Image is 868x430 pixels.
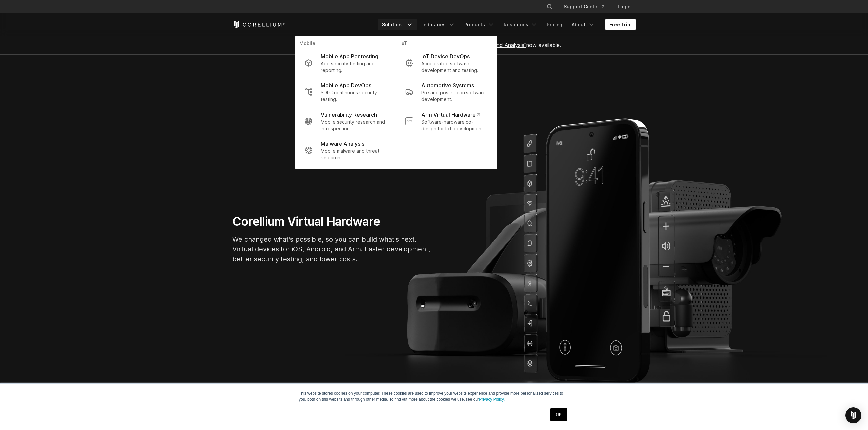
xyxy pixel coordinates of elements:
a: Support Center [558,1,610,13]
a: Solutions [378,19,417,30]
p: Arm Virtual Hardware [421,111,480,119]
a: Malware Analysis Mobile malware and threat research. [299,136,392,165]
p: Mobile malware and threat research. [321,148,387,161]
p: Mobile App DevOps [321,81,371,89]
p: App security testing and reporting. [321,60,387,74]
p: Accelerated software development and testing. [421,60,488,74]
div: Navigation Menu [538,1,636,13]
p: We changed what's possible, so you can build what's next. Virtual devices for iOS, Android, and A... [232,234,431,264]
p: Mobile security research and introspection. [321,119,387,132]
p: Malware Analysis [321,140,364,148]
div: Navigation Menu [378,19,636,30]
a: About [568,19,599,30]
p: IoT Device DevOps [421,52,470,60]
a: Industries [418,19,459,30]
a: Free Trial [605,19,636,30]
a: Mobile App DevOps SDLC continuous security testing. [299,78,392,107]
a: Products [460,19,498,30]
p: Pre and post silicon software development. [421,89,488,103]
a: Corellium Home [232,21,285,28]
a: Login [612,1,636,13]
a: IoT Device DevOps Accelerated software development and testing. [400,48,493,78]
a: Pricing [543,19,566,30]
p: Automotive Systems [421,81,474,89]
a: Automotive Systems Pre and post silicon software development. [400,78,493,107]
button: Search [544,1,556,13]
p: SDLC continuous security testing. [321,89,387,103]
p: This website stores cookies on your computer. These cookies are used to improve your website expe... [299,390,569,402]
div: Open Intercom Messenger [845,407,861,423]
a: OK [550,408,567,421]
p: Mobile App Pentesting [321,52,378,60]
a: Privacy Policy. [479,397,505,402]
a: Vulnerability Research Mobile security research and introspection. [299,107,392,136]
p: Vulnerability Research [321,111,377,119]
a: Resources [500,19,541,30]
p: IoT [400,40,493,48]
h1: Corellium Virtual Hardware [232,214,431,229]
p: Software-hardware co-design for IoT development. [421,119,488,132]
p: Mobile [299,40,392,48]
a: Mobile App Pentesting App security testing and reporting. [299,48,392,78]
a: Arm Virtual Hardware Software-hardware co-design for IoT development. [400,107,493,136]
